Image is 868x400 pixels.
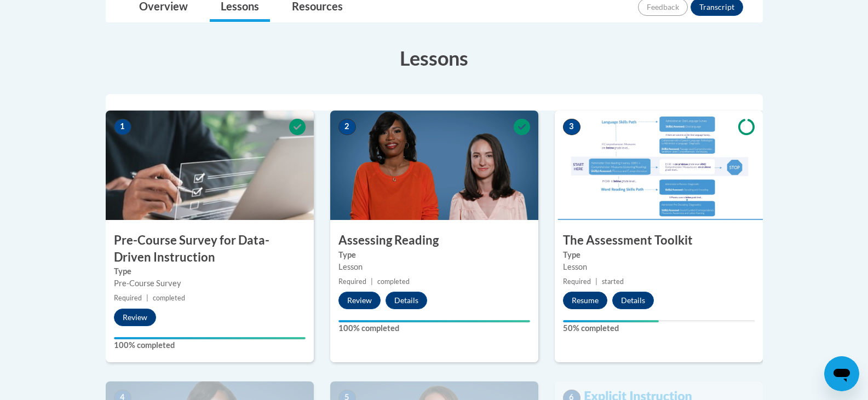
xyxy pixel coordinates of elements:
[563,320,659,322] div: Your progress
[106,232,314,266] h3: Pre-Course Survey for Data-Driven Instruction
[563,249,755,261] label: Type
[338,320,530,322] div: Your progress
[106,44,763,72] h3: Lessons
[106,111,314,220] img: Course Image
[338,277,366,286] span: Required
[602,277,624,286] span: started
[338,322,530,334] label: 100% completed
[563,119,580,135] span: 3
[330,232,538,249] h3: Assessing Reading
[612,292,654,309] button: Details
[114,277,306,289] div: Pre-Course Survey
[338,261,530,273] div: Lesson
[338,249,530,261] label: Type
[338,119,356,135] span: 2
[563,261,755,273] div: Lesson
[386,292,427,309] button: Details
[377,277,410,286] span: completed
[555,232,763,249] h3: The Assessment Toolkit
[555,111,763,220] img: Course Image
[330,111,538,220] img: Course Image
[563,277,591,286] span: Required
[114,339,306,351] label: 100% completed
[563,322,755,334] label: 50% completed
[114,337,306,339] div: Your progress
[114,265,306,277] label: Type
[114,119,131,135] span: 1
[338,292,381,309] button: Review
[146,294,148,302] span: |
[563,292,607,309] button: Resume
[824,356,859,391] iframe: Button to launch messaging window
[114,294,142,302] span: Required
[114,309,156,326] button: Review
[595,277,597,286] span: |
[371,277,373,286] span: |
[153,294,185,302] span: completed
